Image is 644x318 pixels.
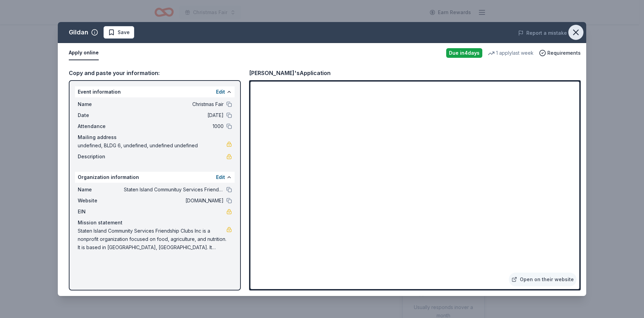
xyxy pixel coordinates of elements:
[547,49,581,57] span: Requirements
[78,122,124,130] span: Attendance
[78,111,124,119] span: Date
[75,86,235,97] div: Event information
[78,133,232,141] div: Mailing address
[104,26,134,39] button: Save
[216,88,225,96] button: Edit
[216,173,225,181] button: Edit
[78,185,124,194] span: Name
[78,141,226,150] span: undefined, BLDG 6, undefined, undefined undefined
[539,49,581,57] button: Requirements
[124,100,224,108] span: Christmas Fair
[446,48,482,58] div: Due in 4 days
[78,227,226,252] span: Staten Island Community Services Friendship Clubs Inc is a nonprofit organization focused on food...
[69,27,88,38] div: Gildan
[509,273,577,286] a: Open on their website
[124,185,224,194] span: Staten Island Communituy Services Friendship Clubs Inc
[78,197,124,205] span: Website
[78,152,124,161] span: Description
[69,68,241,77] div: Copy and paste your information:
[78,100,124,108] span: Name
[78,219,232,227] div: Mission statement
[124,197,224,205] span: [DOMAIN_NAME]
[78,208,124,216] span: EIN
[69,46,99,60] button: Apply online
[118,28,130,36] span: Save
[249,68,331,77] div: [PERSON_NAME]'s Application
[518,29,567,37] button: Report a mistake
[488,49,534,57] div: 1 apply last week
[124,111,224,119] span: [DATE]
[124,122,224,130] span: 1000
[75,172,235,183] div: Organization information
